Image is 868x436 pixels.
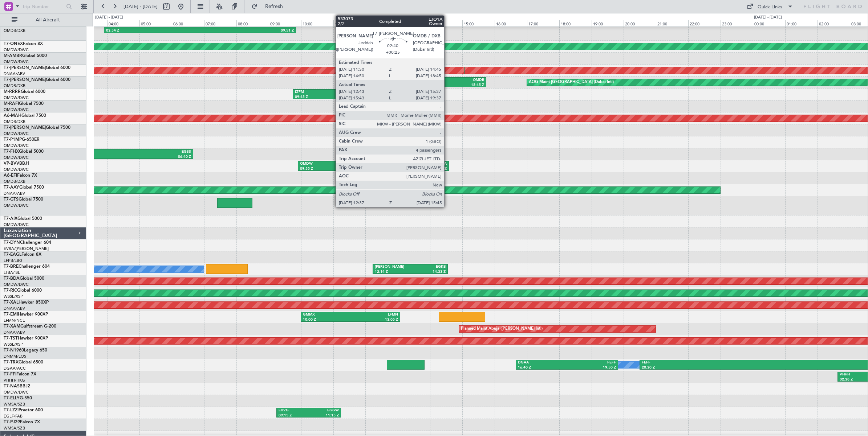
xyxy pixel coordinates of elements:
a: T7-XALHawker 850XP [4,300,49,305]
a: OMDW/DWC [4,59,29,65]
span: T7-XAL [4,300,19,305]
span: T7-FHX [4,149,19,154]
div: FEFF [642,360,769,365]
div: 23:00 [721,20,753,26]
div: 20:30 Z [642,365,769,370]
div: EKVG [279,408,309,413]
span: T7-AAY [4,185,19,190]
span: T7-BRE [4,264,19,269]
div: 13:05 Z [350,317,398,322]
div: 20:00 [624,20,656,26]
a: DNAA/ABV [4,306,25,311]
a: T7-BREChallenger 604 [4,264,50,269]
a: T7-N1960Legacy 650 [4,348,47,353]
div: 21:00 [656,20,688,26]
div: EGKB [410,264,445,270]
span: T7-BDA [4,276,20,281]
span: T7-XAM [4,324,20,329]
div: 01:00 [785,20,818,26]
button: All Aircraft [8,14,79,26]
div: 14:35 Z [373,166,447,172]
a: A6-MAHGlobal 7500 [4,114,46,118]
a: OMDW/DWC [4,47,29,53]
div: LTFM [295,90,353,95]
a: OMDW/DWC [4,390,29,395]
a: T7-TSTHawker 900XP [4,336,48,341]
a: T7-ELLYG-550 [4,396,32,400]
span: T7-ONEX [4,42,23,46]
a: DGAA/ACC [4,366,26,371]
div: 13:00 [398,20,430,26]
span: T7-AIX [4,217,17,221]
div: 14:33 Z [410,270,445,275]
span: M-RRRR [4,90,21,94]
div: 08:00 [236,20,269,26]
a: T7-P1MPG-650ER [4,137,40,142]
div: 07:00 [204,20,236,26]
div: 10:00 [301,20,333,26]
a: T7-LZZIPraetor 600 [4,408,43,412]
a: T7-[PERSON_NAME]Global 6000 [4,78,70,82]
span: M-RAFI [4,102,19,106]
span: T7-N1960 [4,348,24,353]
div: EGSS [80,149,191,155]
div: 02:00 [818,20,850,26]
div: [DATE] - [DATE] [754,15,782,21]
span: T7-[PERSON_NAME] [4,66,46,70]
a: EGLF/FAB [4,414,23,419]
a: VP-BVVBBJ1 [4,161,30,166]
div: 05:00 [139,20,172,26]
div: 09:00 [269,20,301,26]
div: AOG Maint [GEOGRAPHIC_DATA] (Dubai Intl) [529,77,614,88]
a: OMDW/DWC [4,222,29,227]
a: OMDW/DWC [4,282,29,287]
div: 10:00 Z [303,317,350,322]
div: 17:00 [527,20,559,26]
a: A6-EFIFalcon 7X [4,173,37,178]
span: Refresh [259,4,289,9]
a: DNAA/ABV [4,191,25,196]
a: T7-EMIHawker 900XP [4,312,48,317]
div: Quick Links [758,4,782,11]
div: DGAA [518,360,567,365]
div: 12:00 [365,20,398,26]
span: T7-P1MP [4,137,22,142]
div: OEJN [387,78,435,83]
div: 22:00 [688,20,721,26]
div: Planned Maint Abuja ([PERSON_NAME] Intl) [461,324,543,334]
a: OMDW/DWC [4,143,29,148]
div: FEFF [567,360,616,365]
div: EGGW [309,408,339,413]
div: 09:51 Z [200,28,294,33]
div: 06:40 Z [80,155,191,160]
div: LTBA [373,161,447,166]
a: WMSA/SZB [4,425,25,431]
div: 00:00 [753,20,785,26]
a: OMDW/DWC [4,155,29,160]
a: WSSL/XSP [4,294,23,299]
a: DNAA/ABV [4,71,25,77]
span: T7-GTS [4,197,19,202]
a: VHHH/HKG [4,378,25,383]
a: OMDW/DWC [4,107,29,112]
a: T7-PJ29Falcon 7X [4,420,40,424]
div: 12:14 Z [375,270,410,275]
div: LFMN [350,312,398,317]
a: T7-[PERSON_NAME]Global 6000 [4,66,70,70]
div: 12:37 Z [387,83,435,88]
a: M-RRRRGlobal 6000 [4,90,45,94]
a: LFPB/LBG [4,258,23,263]
span: T7-[PERSON_NAME] [4,78,46,82]
a: T7-RICGlobal 6000 [4,288,42,293]
a: T7-XAMGulfstream G-200 [4,324,56,329]
div: 11:00 [333,20,366,26]
a: OMDW/DWC [4,203,29,208]
a: WSSL/XSP [4,342,23,347]
span: T7-FFI [4,372,16,377]
a: OMDW/DWC [4,95,29,100]
a: M-AMBRGlobal 5000 [4,54,47,58]
a: T7-FHXGlobal 5000 [4,149,44,154]
a: T7-TRXGlobal 6500 [4,360,43,365]
div: 18:00 [559,20,592,26]
span: A6-MAH [4,114,21,118]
